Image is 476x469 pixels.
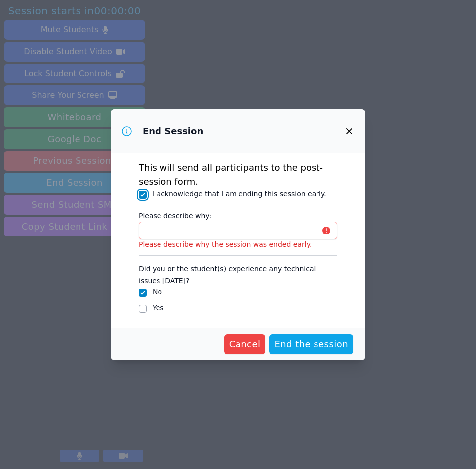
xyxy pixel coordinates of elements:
legend: Did you or the student(s) experience any technical issues [DATE]? [139,260,337,287]
span: End the session [274,337,348,351]
label: I acknowledge that I am ending this session early. [153,190,326,198]
p: This will send all participants to the post-session form. [139,161,337,189]
label: No [153,288,162,296]
button: End the session [269,334,353,354]
button: Cancel [224,334,266,354]
label: Please describe why: [139,207,337,222]
span: Cancel [229,337,261,351]
label: Yes [153,304,164,312]
h3: End Session [143,125,203,137]
p: Please describe why the session was ended early. [139,239,337,249]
